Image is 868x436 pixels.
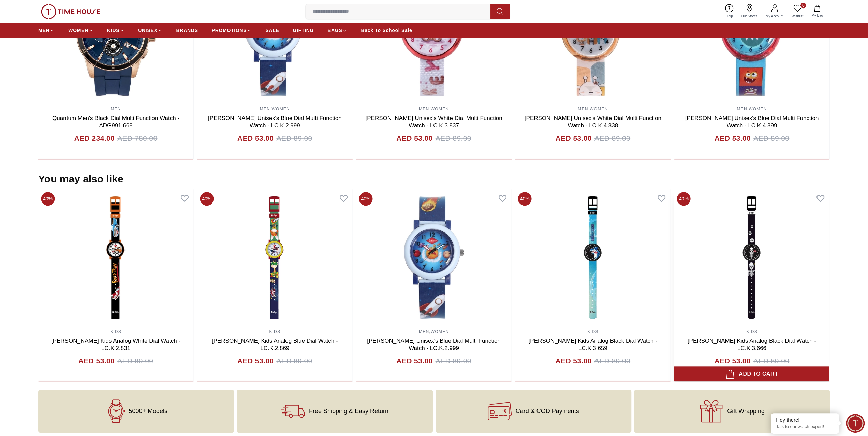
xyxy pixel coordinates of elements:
[753,356,789,366] span: AED 89.00
[396,133,432,144] h4: AED 53.00
[212,337,338,351] a: [PERSON_NAME] Kids Analog Blue Dial Watch - LC.K.2.869
[327,27,342,34] span: BAGS
[212,27,247,34] span: PROMOTIONS
[776,424,834,430] p: Talk to our watch expert!
[722,3,737,20] a: Help
[356,189,511,326] a: Lee Cooper Unisex's Blue Dial Multi Function Watch - LC.K.2.999
[197,189,352,326] img: Lee Cooper Kids Analog Blue Dial Watch - LC.K.2.869
[578,107,588,111] a: MEN
[200,192,214,206] span: 40%
[727,408,765,415] span: Gift Wrapping
[265,27,279,34] span: SALE
[68,27,88,34] span: WOMEN
[212,24,252,36] a: PROMOTIONS
[356,326,511,382] div: ,
[525,115,661,129] a: [PERSON_NAME] Unisex's White Dial Multi Function Watch - LC.K.4.838
[809,13,826,18] span: My Bag
[677,192,691,206] span: 40%
[117,133,157,144] span: AED 780.00
[846,414,865,433] div: Chat Widget
[38,24,55,36] a: MEN
[714,356,750,366] h4: AED 53.00
[723,14,736,19] span: Help
[431,107,449,111] a: WOMEN
[436,133,471,144] span: AED 89.00
[68,24,93,36] a: WOMEN
[419,107,429,111] a: MEN
[587,329,599,334] a: KIDS
[788,3,807,20] a: 0Wishlist
[237,133,274,144] h4: AED 53.00
[789,14,806,19] span: Wishlist
[361,24,412,36] a: Back To School Sale
[38,189,193,326] img: Lee Cooper Kids Analog White Dial Watch - LC.K.2.831
[715,133,751,144] h4: AED 53.00
[356,103,511,159] div: ,
[107,24,124,36] a: KIDS
[51,337,180,351] a: [PERSON_NAME] Kids Analog White Dial Watch - LC.K.2.831
[800,3,806,8] span: 0
[367,337,501,351] a: [PERSON_NAME] Unisex's Blue Dial Multi Function Watch - LC.K.2.999
[590,107,608,111] a: WOMEN
[518,192,531,206] span: 40%
[807,3,827,19] button: My Bag
[674,366,829,381] button: Add to cart
[117,356,153,366] span: AED 89.00
[359,192,372,206] span: 40%
[746,329,757,334] a: KIDS
[138,27,157,34] span: UNISEX
[41,4,100,19] img: ...
[725,369,778,379] div: Add to cart
[129,408,167,415] span: 5000+ Models
[269,329,280,334] a: KIDS
[419,329,429,334] a: MEN
[528,337,657,351] a: [PERSON_NAME] Kids Analog Black Dial Watch - LC.K.3.659
[396,356,432,366] h4: AED 53.00
[737,107,747,111] a: MEN
[737,3,762,20] a: Our Stores
[52,115,179,129] a: Quantum Men's Black Dial Multi Function Watch - ADG991.668
[138,24,162,36] a: UNISEX
[594,133,630,144] span: AED 89.00
[176,24,198,36] a: BRANDS
[74,133,115,144] h4: AED 234.00
[110,329,121,334] a: KIDS
[41,192,55,206] span: 40%
[555,356,591,366] h4: AED 53.00
[555,133,591,144] h4: AED 53.00
[435,356,471,366] span: AED 89.00
[763,14,786,19] span: My Account
[515,103,671,159] div: ,
[260,107,270,111] a: MEN
[276,133,312,144] span: AED 89.00
[293,24,314,36] a: GIFTING
[365,115,502,129] a: [PERSON_NAME] Unisex's White Dial Multi Function Watch - LC.K.3.837
[674,103,829,159] div: ,
[208,115,342,129] a: [PERSON_NAME] Unisex's Blue Dial Multi Function Watch - LC.K.2.999
[197,103,352,159] div: ,
[271,107,290,111] a: WOMEN
[515,189,670,326] img: Lee Cooper Kids Analog Black Dial Watch - LC.K.3.659
[594,356,630,366] span: AED 89.00
[293,27,314,34] span: GIFTING
[309,408,388,415] span: Free Shipping & Easy Return
[685,115,819,129] a: [PERSON_NAME] Unisex's Blue Dial Multi Function Watch - LC.K.4.899
[688,337,816,351] a: [PERSON_NAME] Kids Analog Black Dial Watch - LC.K.3.666
[265,24,279,36] a: SALE
[749,107,767,111] a: WOMEN
[431,329,449,334] a: WOMEN
[674,189,829,326] img: Lee Cooper Kids Analog Black Dial Watch - LC.K.3.666
[516,408,579,415] span: Card & COD Payments
[38,27,49,34] span: MEN
[327,24,347,36] a: BAGS
[361,27,412,34] span: Back To School Sale
[107,27,119,34] span: KIDS
[111,107,121,111] a: MEN
[738,14,760,19] span: Our Stores
[78,356,115,366] h4: AED 53.00
[176,27,198,34] span: BRANDS
[276,356,312,366] span: AED 89.00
